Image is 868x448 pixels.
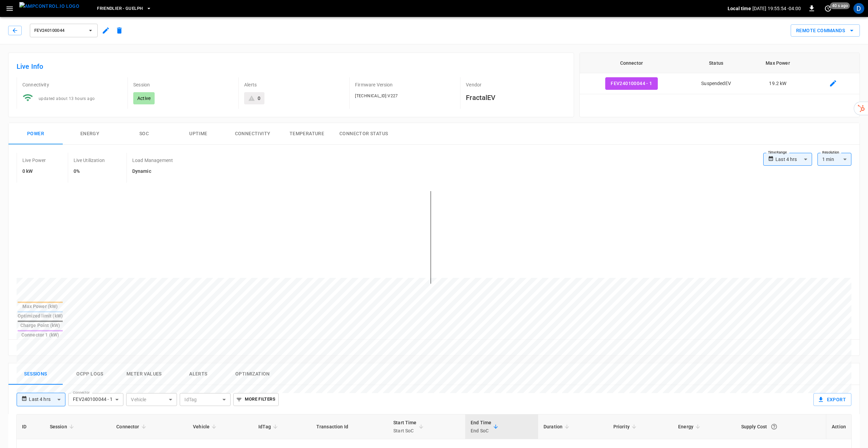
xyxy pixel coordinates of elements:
img: ampcontrol.io logo [19,2,79,11]
div: remote commands options [791,24,860,37]
p: Connectivity [22,81,122,88]
button: FEV240100044 [30,24,98,37]
span: Priority [613,423,638,431]
p: Load Management [132,157,173,164]
span: FEV240100044 [34,27,84,35]
th: ID [17,414,44,439]
h6: Live Info [17,61,566,72]
h6: 0 kW [22,168,46,175]
div: End Time [471,419,491,435]
p: [DATE] 19:55:54 -04:00 [752,5,801,12]
span: Energy [678,423,702,431]
span: Connector [116,423,148,431]
div: Supply Cost [741,421,821,433]
span: Session [50,423,76,431]
div: FEV240100044 - 1 [68,393,123,406]
button: Export [813,393,851,406]
button: Meter Values [117,363,171,385]
p: Session [133,81,233,88]
span: Friendlier - Guelph [97,5,143,13]
td: 19.2 kW [749,73,807,94]
button: SOC [117,123,171,145]
button: Friendlier - Guelph [94,2,154,15]
span: Duration [544,423,571,431]
span: IdTag [258,423,280,431]
p: Local time [728,5,751,12]
span: Start TimeStart SoC [393,419,426,435]
p: Alerts [244,81,344,88]
button: Optimization [225,363,280,385]
button: FEV240100044 - 1 [605,77,657,90]
p: Live Utilization [74,157,105,164]
div: 0 [258,95,260,102]
th: Connector [580,53,683,73]
p: End SoC [471,427,491,435]
span: [TECHNICAL_ID]:V227 [355,94,398,98]
button: Sessions [8,363,63,385]
button: Alerts [171,363,225,385]
p: Vendor [466,81,566,88]
div: Start Time [393,419,417,435]
button: Connectivity [225,123,280,145]
p: Firmware Version [355,81,455,88]
th: Status [683,53,749,73]
th: Max Power [749,53,807,73]
div: Last 4 hrs [775,153,812,166]
p: Live Power [22,157,46,164]
h6: Dynamic [132,168,173,175]
h6: FractalEV [466,92,566,103]
h6: 0% [74,168,105,175]
th: Action [826,414,851,439]
button: More Filters [233,393,278,406]
table: connector table [580,53,860,94]
button: Temperature [280,123,334,145]
button: Remote Commands [791,24,860,37]
p: Active [137,95,151,102]
div: 1 min [817,153,851,166]
label: Time Range [768,150,787,155]
td: SuspendedEV [683,73,749,94]
button: Uptime [171,123,225,145]
button: set refresh interval [823,3,833,14]
p: Start SoC [393,427,417,435]
button: Ocpp logs [63,363,117,385]
div: profile-icon [853,3,864,14]
button: The cost of your charging session based on your supply rates [768,421,780,433]
span: Vehicle [193,423,218,431]
div: Last 4 hrs [29,393,65,406]
label: Connector [73,390,90,395]
span: End TimeEnd SoC [471,419,500,435]
button: Energy [63,123,117,145]
span: 40 s ago [830,2,850,9]
button: Power [8,123,63,145]
label: Resolution [822,150,839,155]
span: updated about 13 hours ago [39,96,95,101]
button: Connector Status [334,123,393,145]
th: Transaction Id [311,414,388,439]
